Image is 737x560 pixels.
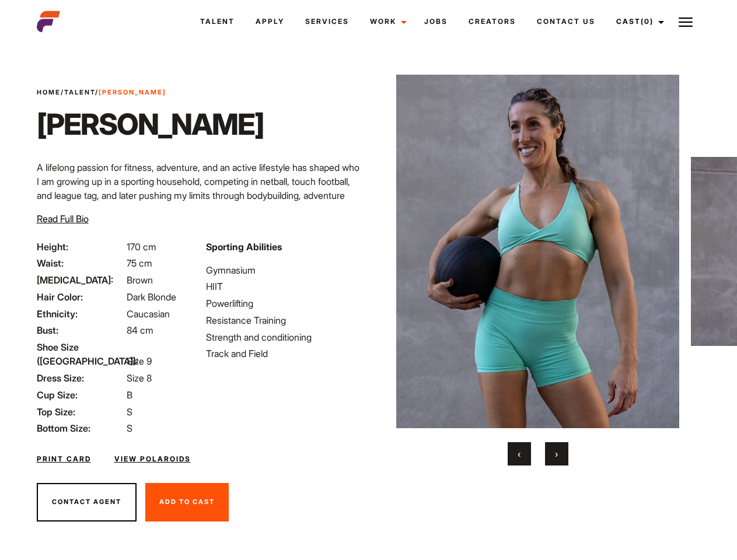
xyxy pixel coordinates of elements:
[37,212,89,226] button: Read Full Bio
[127,257,152,269] span: 75 cm
[206,346,361,360] li: Track and Field
[127,406,132,418] span: S
[37,10,60,33] img: cropped-aefm-brand-fav-22-square.png
[37,388,124,402] span: Cup Size:
[127,324,153,336] span: 84 cm
[458,6,526,37] a: Creators
[606,6,671,37] a: Cast(0)
[206,263,361,277] li: Gymnasium
[37,87,166,97] span: / /
[518,448,521,460] span: Previous
[37,290,124,304] span: Hair Color:
[206,313,361,327] li: Resistance Training
[37,256,124,270] span: Waist:
[37,160,362,216] p: A lifelong passion for fitness, adventure, and an active lifestyle has shaped who I am growing up...
[555,448,558,460] span: Next
[37,88,61,96] a: Home
[37,273,124,287] span: [MEDICAL_DATA]:
[37,213,89,225] span: Read Full Bio
[37,421,124,435] span: Bottom Size:
[127,241,156,253] span: 170 cm
[641,17,654,26] span: (0)
[37,340,124,368] span: Shoe Size ([GEOGRAPHIC_DATA]):
[145,483,229,521] button: Add To Cast
[206,330,361,344] li: Strength and conditioning
[679,15,693,29] img: Burger icon
[245,6,295,37] a: Apply
[37,323,124,337] span: Bust:
[37,107,264,142] h1: [PERSON_NAME]
[414,6,458,37] a: Jobs
[127,308,170,320] span: Caucasian
[206,279,361,293] li: HIIT
[127,291,176,303] span: Dark Blonde
[526,6,606,37] a: Contact Us
[37,405,124,419] span: Top Size:
[64,88,95,96] a: Talent
[359,6,414,37] a: Work
[206,241,282,253] strong: Sporting Abilities
[127,372,152,384] span: Size 8
[127,355,152,367] span: Size 9
[295,6,359,37] a: Services
[114,454,191,464] a: View Polaroids
[190,6,245,37] a: Talent
[37,307,124,321] span: Ethnicity:
[127,274,153,286] span: Brown
[37,371,124,385] span: Dress Size:
[37,240,124,254] span: Height:
[127,389,132,401] span: B
[159,498,215,506] span: Add To Cast
[37,454,91,464] a: Print Card
[127,422,132,434] span: S
[206,296,361,310] li: Powerlifting
[99,88,166,96] strong: [PERSON_NAME]
[37,483,137,521] button: Contact Agent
